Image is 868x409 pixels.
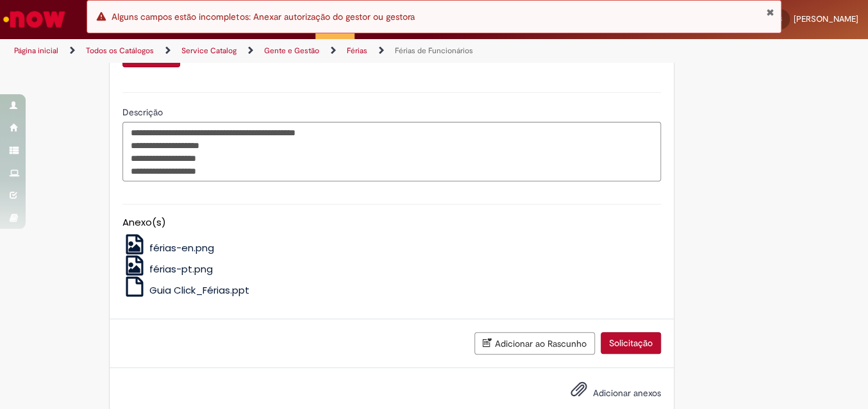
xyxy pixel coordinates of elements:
[395,46,473,56] a: Férias de Funcionários
[122,262,213,276] a: férias-pt.png
[149,283,249,297] span: Guia Click_Férias.ppt
[122,241,214,255] a: férias-en.png
[86,46,154,56] a: Todos os Catálogos
[794,13,858,24] span: [PERSON_NAME]
[593,387,661,399] span: Adicionar anexos
[14,46,58,56] a: Página inicial
[766,7,774,17] button: Fechar Notificação
[122,122,661,182] textarea: Descrição
[181,46,237,56] a: Service Catalog
[122,217,661,228] h5: Anexo(s)
[112,11,414,22] span: Alguns campos estão incompletos: Anexar autorização do gestor ou gestora
[149,241,213,255] span: férias-en.png
[122,283,249,297] a: Guia Click_Férias.ppt
[601,332,661,354] button: Solicitação
[474,332,595,355] button: Adicionar ao Rascunho
[347,46,367,56] a: Férias
[10,39,569,63] ul: Trilhas de página
[567,378,590,407] button: Adicionar anexos
[1,6,67,32] img: ServiceNow
[264,46,319,56] a: Gente e Gestão
[122,106,165,118] span: Descrição
[149,262,212,276] span: férias-pt.png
